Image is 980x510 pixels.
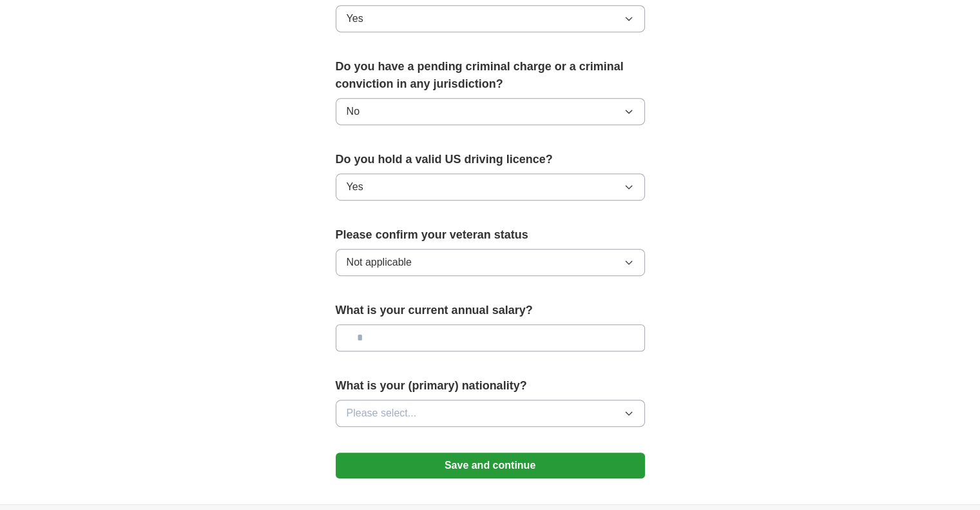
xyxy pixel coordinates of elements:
[336,5,645,32] button: Yes
[336,453,645,478] button: Save and continue
[336,226,645,244] label: Please confirm your veteran status
[336,377,645,395] label: What is your (primary) nationality?
[336,58,645,93] label: Do you have a pending criminal charge or a criminal conviction in any jurisdiction?
[347,255,412,270] span: Not applicable
[336,151,645,168] label: Do you hold a valid US driving licence?
[347,406,417,421] span: Please select...
[336,249,645,276] button: Not applicable
[347,104,360,119] span: No
[336,98,645,125] button: No
[336,302,645,319] label: What is your current annual salary?
[336,173,645,201] button: Yes
[347,11,363,26] span: Yes
[347,179,363,195] span: Yes
[336,400,645,427] button: Please select...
